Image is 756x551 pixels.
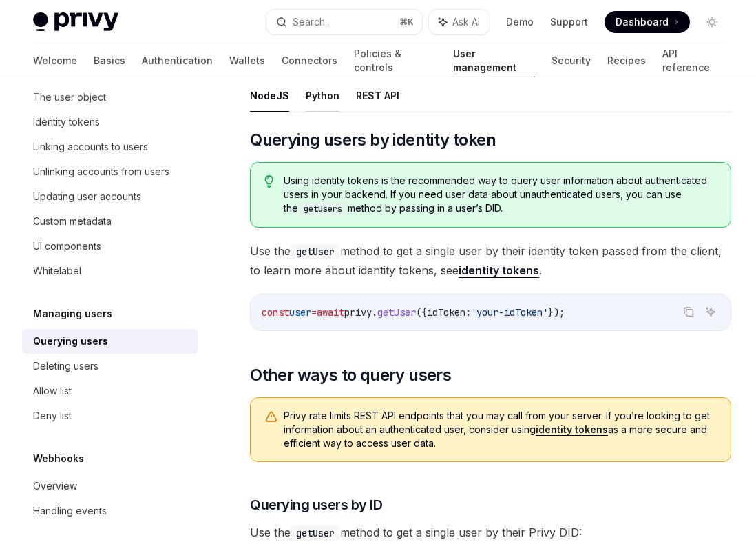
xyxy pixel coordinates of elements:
[33,503,107,519] div: Handling events
[605,11,690,33] a: Dashboard
[33,213,112,230] div: Custom metadata
[250,79,289,112] button: NodeJS
[33,305,112,322] h5: Managing users
[33,450,84,467] h5: Webhooks
[33,114,100,130] div: Identity tokens
[33,408,72,424] div: Deny list
[289,306,311,319] span: user
[33,163,169,180] div: Unlinking accounts from users
[33,383,72,399] div: Allow list
[453,44,535,77] a: User management
[33,478,77,494] div: Overview
[250,129,496,151] span: Querying users by identity token
[33,238,101,254] div: UI components
[306,79,339,112] button: Python
[33,333,108,350] div: Querying users
[264,410,278,424] svg: Warning
[22,329,198,354] a: Querying users
[427,306,471,319] span: idToken:
[142,44,213,77] a: Authentication
[293,14,331,30] div: Search...
[284,409,717,450] span: Privy rate limits REST API endpoints that you may call from your server. If you’re looking to get...
[377,306,416,319] span: getUser
[607,44,646,77] a: Recipes
[662,44,723,77] a: API reference
[429,10,490,34] button: Ask AI
[22,354,198,379] a: Deleting users
[701,11,723,33] button: Toggle dark mode
[22,474,198,499] a: Overview
[702,303,720,321] button: Ask AI
[33,139,148,155] div: Linking accounts to users
[250,364,451,386] span: Other ways to query users
[264,175,274,188] svg: Tip
[291,525,340,541] code: getUser
[229,44,265,77] a: Wallets
[459,263,539,278] a: identity tokens
[33,12,118,32] img: light logo
[266,10,421,34] button: Search...⌘K
[552,44,591,77] a: Security
[284,174,717,216] span: Using identity tokens is the recommended way to query user information about authenticated users ...
[22,379,198,403] a: Allow list
[22,110,198,134] a: Identity tokens
[22,259,198,283] a: Whitelabel
[452,15,480,29] span: Ask AI
[344,306,372,319] span: privy
[416,306,427,319] span: ({
[550,15,588,29] a: Support
[548,306,565,319] span: });
[354,44,437,77] a: Policies & controls
[33,358,98,374] div: Deleting users
[536,423,608,436] a: identity tokens
[22,209,198,234] a: Custom metadata
[22,159,198,184] a: Unlinking accounts from users
[291,244,340,259] code: getUser
[471,306,548,319] span: 'your-idToken'
[298,202,348,216] code: getUsers
[356,79,399,112] button: REST API
[282,44,337,77] a: Connectors
[94,44,125,77] a: Basics
[22,184,198,209] a: Updating user accounts
[506,15,534,29] a: Demo
[22,134,198,159] a: Linking accounts to users
[33,44,77,77] a: Welcome
[372,306,377,319] span: .
[262,306,289,319] span: const
[399,17,414,28] span: ⌘ K
[680,303,697,321] button: Copy the contents from the code block
[311,306,317,319] span: =
[250,241,731,280] span: Use the method to get a single user by their identity token passed from the client, to learn more...
[33,263,81,279] div: Whitelabel
[616,15,669,29] span: Dashboard
[250,495,382,514] span: Querying users by ID
[317,306,344,319] span: await
[33,188,141,205] div: Updating user accounts
[250,523,731,542] span: Use the method to get a single user by their Privy DID:
[22,403,198,428] a: Deny list
[22,499,198,523] a: Handling events
[22,234,198,259] a: UI components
